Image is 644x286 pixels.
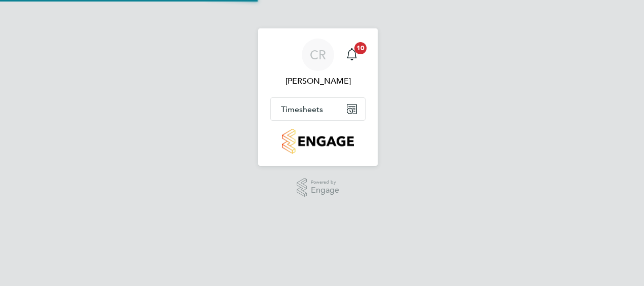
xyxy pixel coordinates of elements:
nav: Main navigation [258,28,378,166]
span: 10 [354,42,367,54]
button: Timesheets [271,98,365,120]
span: Chris Roberts [270,75,366,87]
span: Powered by [311,178,339,187]
span: Engage [311,186,339,195]
span: Timesheets [281,104,323,114]
a: Go to home page [270,129,366,154]
img: countryside-properties-logo-retina.png [282,129,353,154]
a: 10 [342,39,362,71]
a: Powered byEngage [297,178,340,197]
span: CR [310,48,326,61]
a: CR[PERSON_NAME] [270,39,366,87]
